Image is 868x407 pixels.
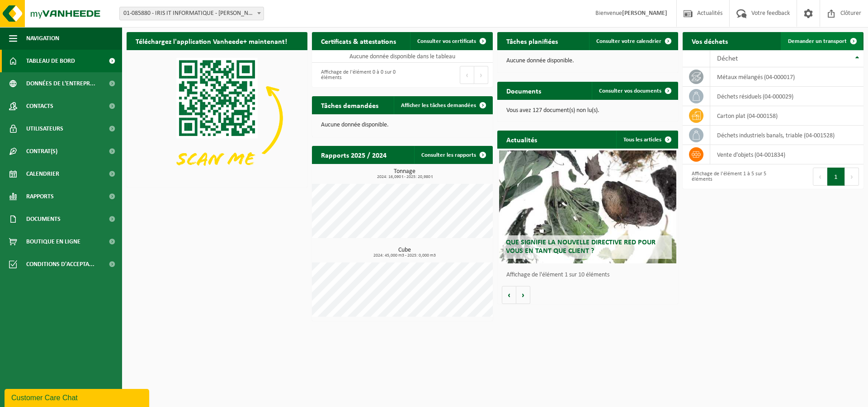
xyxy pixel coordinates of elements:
h2: Téléchargez l'application Vanheede+ maintenant! [127,32,296,50]
td: déchets industriels banals, triable (04-001528) [710,126,863,145]
span: Afficher les tâches demandées [401,103,476,108]
a: Consulter vos documents [592,82,677,100]
span: 2024: 45,000 m3 - 2025: 0,000 m3 [316,253,493,258]
p: Vous avez 127 document(s) non lu(s). [506,108,669,114]
iframe: chat widget [5,387,151,407]
span: Calendrier [26,163,59,185]
h3: Cube [316,247,493,258]
span: 01-085880 - IRIS IT INFORMATIQUE - BILLY BERCLAU [119,7,264,20]
h2: Vos déchets [683,32,737,50]
span: Documents [26,208,61,230]
span: Conditions d'accepta... [26,253,94,276]
td: Aucune donnée disponible dans le tableau [312,50,493,63]
strong: [PERSON_NAME] [622,10,667,17]
button: Next [474,66,488,84]
span: Que signifie la nouvelle directive RED pour vous en tant que client ? [506,239,656,255]
button: Previous [813,168,827,186]
span: 2024: 16,090 t - 2025: 20,980 t [316,175,493,179]
a: Consulter votre calendrier [589,32,677,50]
h3: Tonnage [316,168,493,179]
span: Consulter vos certificats [417,38,476,44]
button: Previous [460,66,474,84]
span: 01-085880 - IRIS IT INFORMATIQUE - BILLY BERCLAU [120,7,264,20]
span: Demander un transport [788,38,847,44]
td: carton plat (04-000158) [710,106,863,126]
h2: Documents [497,82,550,99]
td: métaux mélangés (04-000017) [710,67,863,87]
div: Affichage de l'élément 0 à 0 sur 0 éléments [316,65,398,85]
a: Que signifie la nouvelle directive RED pour vous en tant que client ? [499,150,676,263]
h2: Certificats & attestations [312,32,405,50]
span: Contrat(s) [26,140,57,163]
h2: Actualités [497,131,546,148]
span: Contacts [26,95,53,117]
h2: Tâches demandées [312,96,387,114]
button: Next [845,168,859,186]
img: Download de VHEPlus App [127,50,307,186]
a: Tous les articles [616,131,677,149]
span: Déchet [717,55,738,62]
td: vente d'objets (04-001834) [710,145,863,164]
h2: Tâches planifiées [497,32,567,50]
div: Affichage de l'élément 1 à 5 sur 5 éléments [687,167,769,187]
span: Consulter vos documents [599,88,661,94]
button: Volgende [516,286,530,304]
a: Demander un transport [781,32,863,50]
span: Boutique en ligne [26,230,80,253]
span: Rapports [26,185,54,208]
span: Navigation [26,27,59,50]
h2: Rapports 2025 / 2024 [312,146,396,164]
button: Vorige [502,286,516,304]
span: Consulter votre calendrier [596,38,661,44]
button: 1 [827,168,845,186]
span: Tableau de bord [26,50,75,72]
p: Aucune donnée disponible. [506,58,669,64]
td: déchets résiduels (04-000029) [710,87,863,106]
span: Utilisateurs [26,117,63,140]
a: Consulter les rapports [414,146,492,164]
span: Données de l'entrepr... [26,72,95,95]
p: Affichage de l'élément 1 sur 10 éléments [506,272,674,278]
a: Afficher les tâches demandées [394,96,492,114]
p: Aucune donnée disponible. [321,122,484,128]
a: Consulter vos certificats [410,32,492,50]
